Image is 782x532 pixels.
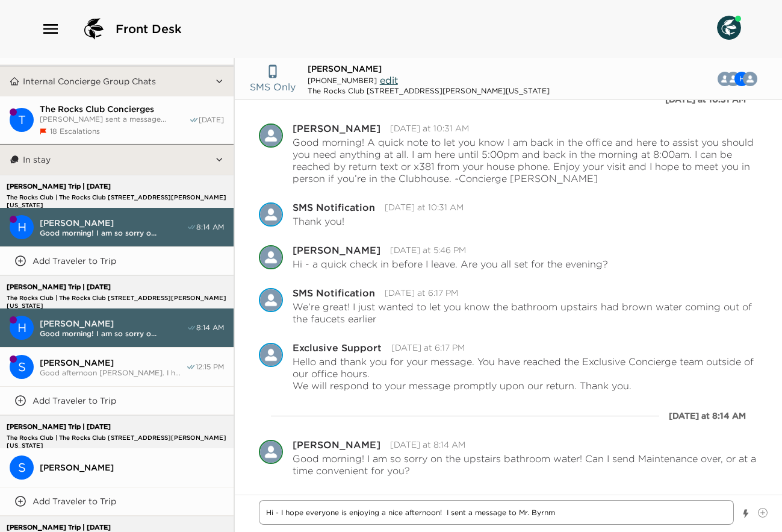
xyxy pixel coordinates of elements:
[50,127,100,136] span: 18 Escalations
[293,258,608,270] p: Hi - a quick check in before I leave. Are you all set for the evening?
[259,440,283,464] img: L
[293,124,380,133] div: [PERSON_NAME]
[116,20,182,37] span: Front Desk
[10,455,34,480] div: Steve Blanco
[23,154,51,165] p: In stay
[4,434,264,442] p: The Rocks Club | The Rocks Club [STREET_ADDRESS][PERSON_NAME][US_STATE]
[40,104,189,114] span: The Rocks Club Concierges
[308,63,382,74] span: [PERSON_NAME]
[4,524,264,531] p: [PERSON_NAME] Trip | [DATE]
[293,245,380,255] div: [PERSON_NAME]
[10,215,34,239] div: H
[669,410,746,422] div: [DATE] at 8:14 AM
[196,323,224,333] span: 8:14 AM
[40,368,186,377] span: Good afternoon [PERSON_NAME]. I h...
[293,452,758,477] p: Good morning! I am so sorry on the upstairs bathroom water! Can I send Maintenance over, or at a ...
[390,123,469,134] time: 2025-08-30T17:31:09.384Z
[259,202,283,227] img: S
[4,294,264,302] p: The Rocks Club | The Rocks Club [STREET_ADDRESS][PERSON_NAME][US_STATE]
[40,462,224,473] span: [PERSON_NAME]
[259,343,283,367] div: Exclusive Support
[259,288,283,312] div: SMS Notification
[293,202,375,212] div: SMS Notification
[19,145,215,175] button: In stay
[10,455,34,480] div: S
[40,228,187,237] span: Good morning! I am so sorry o...
[293,440,380,449] div: [PERSON_NAME]
[40,318,187,329] span: [PERSON_NAME]
[293,288,375,298] div: SMS Notification
[717,16,741,40] img: User
[4,423,264,431] p: [PERSON_NAME] Trip | [DATE]
[40,329,187,338] span: Good morning! I am so sorry o...
[293,380,758,392] p: We will respond to your message promptly upon our return. Thank you.
[10,355,34,379] div: Stephen Byrne
[10,108,34,132] div: T
[199,115,224,125] span: [DATE]
[196,362,224,372] span: 12:15 PM
[385,287,458,298] time: 2025-08-31T01:17:33.473Z
[293,136,758,184] p: Good morning! A quick note to let you know I am back in the office and here to assist you should ...
[308,76,377,85] span: [PHONE_NUMBER]
[4,283,264,291] p: [PERSON_NAME] Trip | [DATE]
[40,357,186,368] span: [PERSON_NAME]
[742,503,750,524] button: Show templates
[40,114,189,124] span: [PERSON_NAME] sent a message...
[259,288,283,312] img: S
[33,496,116,507] p: Add Traveler to Trip
[259,440,283,464] div: Laura Wallace
[743,72,757,86] div: The Rocks Club Concierge Team
[385,202,464,213] time: 2025-08-30T17:31:37.221Z
[23,76,156,87] p: Internal Concierge Group Chats
[293,215,344,227] p: Thank you!
[10,108,34,132] div: The Rocks Club
[259,245,283,269] img: L
[293,355,758,380] p: Hello and thank you for your message. You have reached the Exclusive Concierge team outside of ou...
[712,67,767,91] button: THCL
[10,316,34,340] div: Hannah Holloway
[250,80,296,94] p: SMS Only
[293,301,758,325] p: We’re great! I just wanted to let you know the bathroom upstairs had brown water coming out of th...
[259,245,283,269] div: Laura Wallace
[743,72,757,86] img: T
[259,500,734,525] textarea: Write a message
[33,255,116,266] p: Add Traveler to Trip
[259,124,283,148] img: L
[380,74,398,86] span: edit
[259,202,283,227] div: SMS Notification
[390,439,465,450] time: 2025-08-31T15:14:31.951Z
[4,193,264,201] p: The Rocks Club | The Rocks Club [STREET_ADDRESS][PERSON_NAME][US_STATE]
[196,222,224,232] span: 8:14 AM
[259,124,283,148] div: Laura Wallace
[19,66,215,96] button: Internal Concierge Group Chats
[390,245,466,255] time: 2025-08-31T00:46:54.552Z
[33,395,116,406] p: Add Traveler to Trip
[293,343,382,352] div: Exclusive Support
[10,355,34,379] div: S
[40,217,187,228] span: [PERSON_NAME]
[259,343,283,367] img: E
[391,342,465,353] time: 2025-08-31T01:17:38.650Z
[308,86,550,95] div: The Rocks Club [STREET_ADDRESS][PERSON_NAME][US_STATE]
[10,215,34,239] div: Hannah Holloway
[79,14,108,43] img: logo
[10,316,34,340] div: H
[4,183,264,190] p: [PERSON_NAME] Trip | [DATE]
